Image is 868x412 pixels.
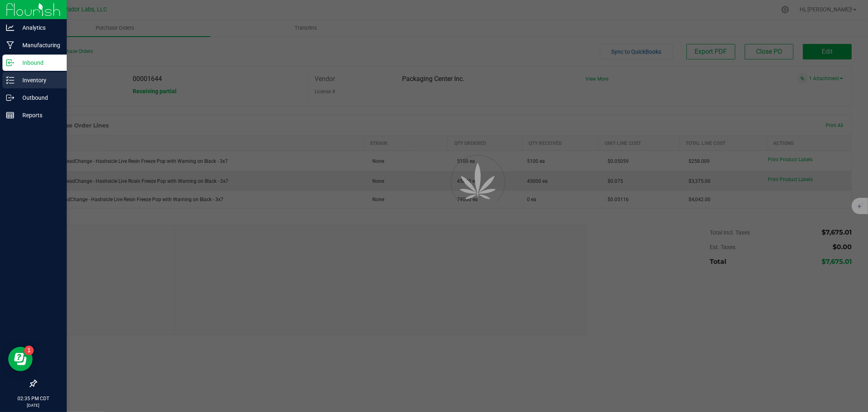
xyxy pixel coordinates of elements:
inline-svg: Reports [6,111,14,119]
p: [DATE] [4,402,63,408]
p: Inventory [14,75,63,85]
p: Reports [14,110,63,120]
iframe: Resource center unread badge [24,346,34,355]
inline-svg: Inbound [6,59,14,67]
inline-svg: Analytics [6,24,14,32]
inline-svg: Manufacturing [6,41,14,49]
p: 02:35 PM CDT [4,395,63,402]
p: Analytics [14,23,63,33]
p: Manufacturing [14,40,63,50]
iframe: Resource center [8,347,33,371]
p: Outbound [14,93,63,103]
p: Inbound [14,58,63,68]
inline-svg: Outbound [6,94,14,102]
inline-svg: Inventory [6,76,14,84]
